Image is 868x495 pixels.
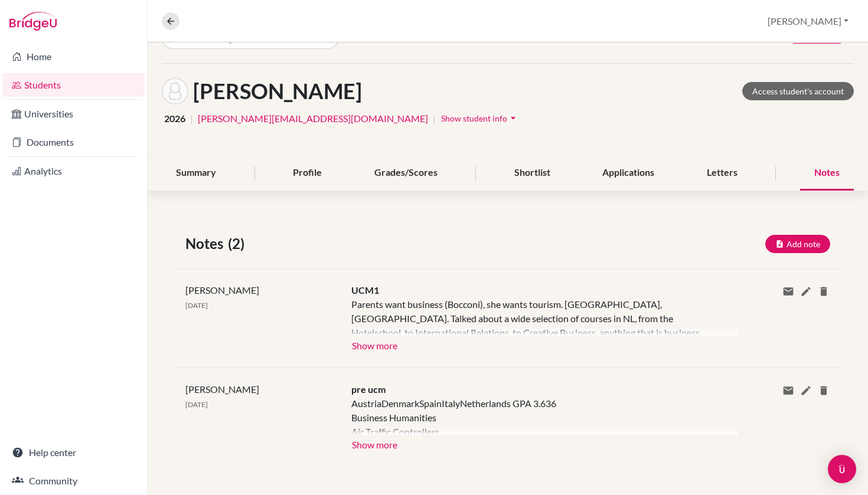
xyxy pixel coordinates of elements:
[351,435,398,453] button: Show more
[351,396,720,435] div: AustriaDenmarkSpainItalyNetherlands GPA 3.636 Business Humanities Air Traffic Controllers Adminis...
[2,469,145,493] a: Community
[433,112,436,126] span: |
[193,78,362,104] h1: [PERSON_NAME]
[2,441,145,464] a: Help center
[360,156,452,191] div: Grades/Scores
[500,156,564,191] div: Shortlist
[351,336,398,353] button: Show more
[2,45,145,68] a: Home
[190,112,193,126] span: |
[185,301,208,310] span: [DATE]
[162,78,188,104] img: Annamária Boros's avatar
[2,159,145,183] a: Analytics
[588,156,668,191] div: Applications
[2,130,145,154] a: Documents
[693,156,752,191] div: Letters
[185,233,228,254] span: Notes
[800,156,854,191] div: Notes
[164,112,185,126] span: 2026
[162,156,230,191] div: Summary
[185,400,208,409] span: [DATE]
[198,112,428,126] a: [PERSON_NAME][EMAIL_ADDRESS][DOMAIN_NAME]
[765,235,830,253] button: Add note
[828,455,856,483] div: Open Intercom Messenger
[279,156,336,191] div: Profile
[2,102,145,126] a: Universities
[185,284,259,296] span: [PERSON_NAME]
[351,284,379,296] span: UCM1
[742,82,854,100] a: Access student's account
[185,383,259,395] span: [PERSON_NAME]
[2,73,145,97] a: Students
[440,109,520,127] button: Show student infoarrow_drop_down
[351,383,386,395] span: pre ucm
[351,297,720,336] div: Parents want business (Bocconi), she wants tourism. [GEOGRAPHIC_DATA], [GEOGRAPHIC_DATA]. Talked ...
[228,233,249,254] span: (2)
[9,12,57,31] img: Bridge-U
[762,10,854,32] button: [PERSON_NAME]
[507,112,519,124] i: arrow_drop_down
[441,113,507,123] span: Show student info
